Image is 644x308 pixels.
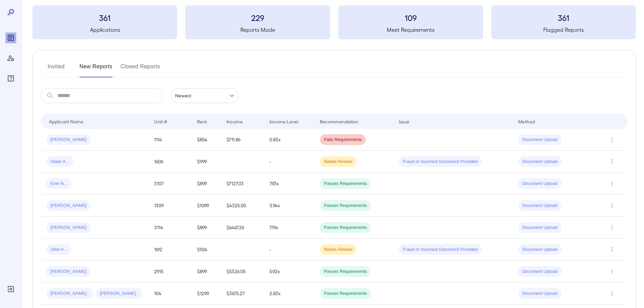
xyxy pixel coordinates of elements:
[192,283,221,305] td: $1299
[320,203,371,209] span: Passes Requirements
[320,246,356,253] span: Needs Review
[338,26,483,34] h5: Meet Requirements
[32,26,177,34] h5: Applications
[320,137,366,143] span: Fails Requirements
[221,195,264,217] td: $4325.00
[269,117,298,125] div: Income Level
[192,217,221,239] td: $899
[320,290,371,297] span: Passes Requirements
[221,283,264,305] td: $3675.27
[192,129,221,151] td: $854
[320,117,358,125] div: Recommendation
[518,137,562,143] span: Document Upload
[320,181,371,187] span: Passes Requirements
[192,239,221,261] td: $924
[606,156,617,167] button: Row Actions
[149,129,192,151] td: 1114
[264,195,314,217] td: 3.94x
[5,73,16,84] div: FAQ
[96,290,142,297] span: [PERSON_NAME]..
[149,239,192,261] td: 1612
[149,283,192,305] td: 104
[320,159,356,165] span: Needs Review
[399,159,482,165] span: Fraud or Incorrect Document Provided
[518,181,562,187] span: Document Upload
[606,178,617,189] button: Row Actions
[221,173,264,195] td: $7127.03
[264,151,314,173] td: -
[491,26,636,34] h5: Flagged Reports
[171,88,238,103] div: Newest
[149,195,192,217] td: 1309
[399,117,410,125] div: Issue
[264,239,314,261] td: -
[46,268,91,275] span: [PERSON_NAME]
[606,244,617,255] button: Row Actions
[518,159,562,165] span: Document Upload
[221,261,264,283] td: $5326.05
[264,261,314,283] td: 5.92x
[5,32,16,43] div: Reports
[46,246,71,253] span: Sifat H...
[518,246,562,253] span: Document Upload
[491,12,636,23] h3: 361
[192,151,221,173] td: $999
[149,217,192,239] td: 3114
[606,134,617,145] button: Row Actions
[197,117,208,125] div: Rent
[399,246,482,253] span: Fraud or Incorrect Document Provided
[518,268,562,275] span: Document Upload
[518,117,535,125] div: Method
[264,217,314,239] td: 7.19x
[149,173,192,195] td: 3107
[221,217,264,239] td: $6467.26
[154,117,167,125] div: Unit #
[46,137,91,143] span: [PERSON_NAME]
[32,5,636,39] summary: 361Applications229Reports Made109Meet Requirements361Flagged Reports
[49,117,84,125] div: Applicant Name
[185,12,330,23] h3: 229
[221,129,264,151] td: $711.86
[320,268,371,275] span: Passes Requirements
[338,12,483,23] h3: 109
[149,261,192,283] td: 2915
[518,224,562,231] span: Document Upload
[518,203,562,209] span: Document Upload
[192,195,221,217] td: $1099
[192,261,221,283] td: $899
[121,61,160,77] button: Closed Reports
[46,181,72,187] span: Ever N...
[32,12,177,23] h3: 361
[264,129,314,151] td: 0.83x
[79,61,113,77] button: New Reports
[5,53,16,64] div: Manage Users
[606,222,617,233] button: Row Actions
[264,283,314,305] td: 2.83x
[46,290,93,297] span: [PERSON_NAME]..
[606,266,617,277] button: Row Actions
[46,159,73,165] span: Aldair A...
[518,290,562,297] span: Document Upload
[606,288,617,299] button: Row Actions
[192,173,221,195] td: $899
[320,224,371,231] span: Passes Requirements
[149,151,192,173] td: 1606
[185,26,330,34] h5: Reports Made
[606,200,617,211] button: Row Actions
[226,117,243,125] div: Income
[41,61,71,77] button: Invited
[46,224,91,231] span: [PERSON_NAME]
[46,203,91,209] span: [PERSON_NAME]
[264,173,314,195] td: 7.93x
[5,284,16,294] div: Log Out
